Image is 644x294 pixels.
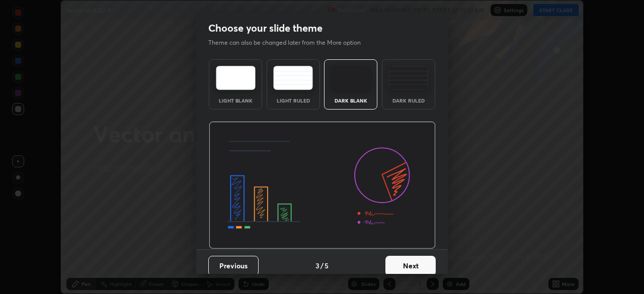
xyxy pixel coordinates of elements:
h4: 3 [315,260,319,271]
button: Next [385,256,436,276]
div: Light Ruled [273,98,313,103]
img: darkRuledTheme.de295e13.svg [388,66,428,90]
div: Dark Ruled [388,98,429,103]
p: Theme can also be changed later from the More option [208,38,371,47]
img: lightTheme.e5ed3b09.svg [216,66,256,90]
div: Light Blank [215,98,256,103]
div: Dark Blank [331,98,371,103]
img: darkTheme.f0cc69e5.svg [331,66,371,90]
h2: Choose your slide theme [208,22,323,35]
h4: 5 [325,260,329,271]
img: darkThemeBanner.d06ce4a2.svg [209,122,436,249]
img: lightRuledTheme.5fabf969.svg [273,66,313,90]
button: Previous [208,256,259,276]
h4: / [320,260,324,271]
